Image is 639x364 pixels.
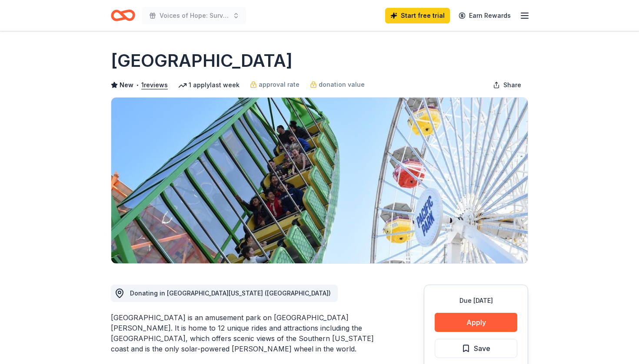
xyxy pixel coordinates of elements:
span: donation value [319,79,365,90]
div: [GEOGRAPHIC_DATA] is an amusement park on [GEOGRAPHIC_DATA][PERSON_NAME]. It is home to 12 unique... [111,312,382,354]
button: Share [486,76,528,94]
span: Save [474,343,490,354]
img: Image for Pacific Park [111,98,528,263]
span: New [120,80,133,90]
button: Voices of Hope: Survivor & Community Outreach [142,7,246,24]
h1: [GEOGRAPHIC_DATA] [111,49,293,73]
a: Earn Rewards [453,8,516,23]
button: Apply [435,313,517,332]
a: Start free trial [385,8,450,23]
a: donation value [310,79,365,90]
span: Donating in [GEOGRAPHIC_DATA][US_STATE] ([GEOGRAPHIC_DATA]) [130,289,331,297]
div: 1 apply last week [178,80,240,90]
span: Share [503,80,521,90]
span: Voices of Hope: Survivor & Community Outreach [160,10,229,21]
a: Home [111,5,135,26]
span: • [136,82,139,89]
a: approval rate [250,79,300,90]
div: Due [DATE] [435,295,517,306]
span: approval rate [259,79,300,90]
button: 1reviews [141,80,168,90]
button: Save [435,339,517,358]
